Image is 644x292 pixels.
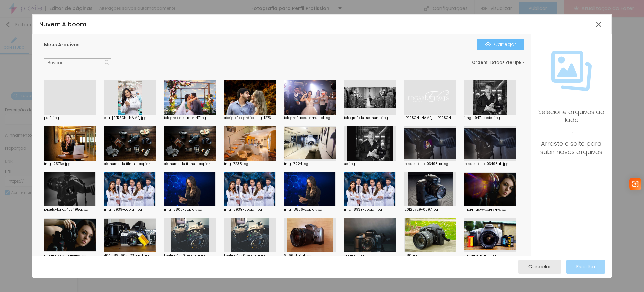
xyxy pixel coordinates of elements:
[44,41,80,48] font: Meus Arquivos
[404,161,448,166] font: pexels-fono...03495ac.jpg
[485,42,491,47] img: Ícone
[104,161,156,166] font: câmeras de filme...-copiar.jpg
[105,60,109,65] img: Ícone
[464,161,509,166] font: pexels-fono...03495ab.jpg
[44,115,59,120] font: perfil.jpg
[164,115,206,120] font: fotografode...ador-47.jpg
[487,59,489,65] font: :
[464,115,500,120] font: img_1947-copiar.jpg
[518,260,561,274] button: Cancelar
[551,51,592,91] img: Ícone
[344,115,388,120] font: fotografode...samento.jpg
[344,207,382,212] font: img_8939-copiar.jpg
[528,263,551,270] font: Cancelar
[494,41,516,48] font: Carregar
[472,59,488,65] font: Ordem
[164,207,202,212] font: img_8806-copiar.jpg
[164,161,216,166] font: câmeras de filme...-copiar.jpg
[404,207,438,212] font: 20120729-0097.jpg
[224,161,248,166] font: img_7235.jpg
[284,161,308,166] font: img_7224.jpg
[344,161,355,166] font: ed.jpg
[44,58,111,67] input: Buscar
[284,115,330,120] font: fotografiaode...amento1.jpg
[224,115,277,120] font: código fotográfico...ng-1273.jpg
[44,161,71,166] font: img_2576a.jpg
[104,207,142,212] font: img_8939-copiar.jpg
[284,207,322,212] font: img_8806-copiar.jpg
[566,260,605,274] button: Escolha
[44,207,88,212] font: pexels-fono...403495a.jpg
[404,115,472,120] font: [PERSON_NAME]...-[PERSON_NAME].png
[39,20,87,28] font: Nuvem Alboom
[538,108,604,124] font: Selecione arquivos ao lado
[477,39,524,50] button: ÍconeCarregar
[540,139,602,156] font: Arraste e solte para subir novos arquivos
[490,59,529,65] font: Dados de upload
[464,207,506,212] font: morenas-w...preview.jpg
[568,128,575,135] font: ou
[104,115,147,120] font: dra-[PERSON_NAME].jpg
[224,207,262,212] font: img_8939-copiar.jpg
[576,263,595,270] font: Escolha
